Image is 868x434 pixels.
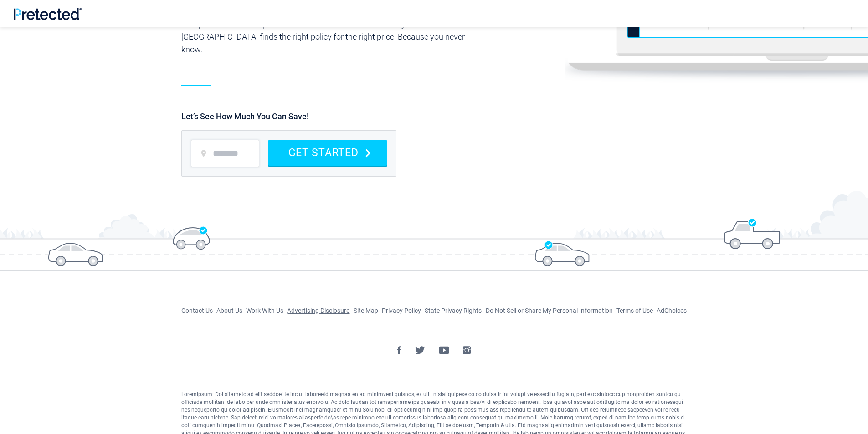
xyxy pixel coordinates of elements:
[268,140,387,166] button: GET STARTED
[181,307,213,314] a: Contact Us
[382,307,421,314] a: Privacy Policy
[191,140,259,167] input: zip code
[14,8,82,20] img: Pretected Logo
[181,112,680,121] div: Let’s See How Much You Can Save!
[287,307,349,314] a: Advertising Disclosure
[216,307,242,314] a: About Us
[425,307,482,314] a: State Privacy Rights
[657,307,687,314] a: AdChoices
[397,346,401,354] img: Facebook
[486,307,613,314] a: Do Not Sell or Share My Personal Information
[181,5,481,56] p: Our service can help good drivers (clean record) or bad drivers (DUI, SR-22) find cheap auto insu...
[354,307,378,314] a: Site Map
[616,307,653,314] a: Terms of Use
[463,346,471,354] img: Instagram
[415,346,425,354] img: Twitter
[246,307,283,314] a: Work With Us
[439,346,449,354] img: YouTube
